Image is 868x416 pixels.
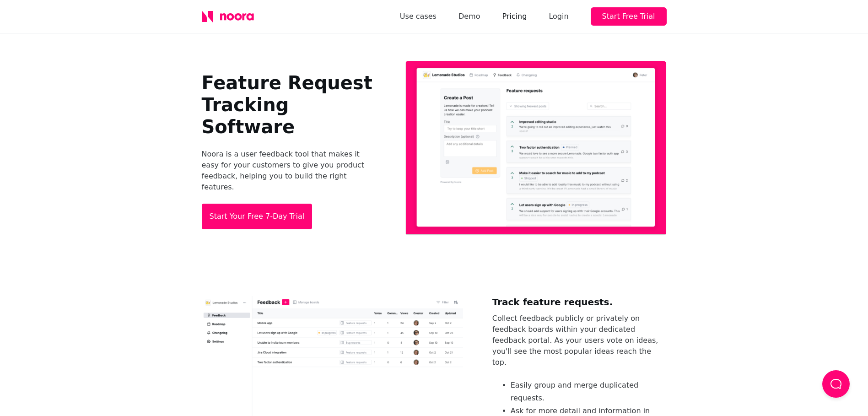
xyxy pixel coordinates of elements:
[400,10,437,23] a: Use cases
[202,72,376,138] h1: Feature Request Tracking Software
[405,61,666,236] img: portal.png
[458,10,480,23] a: Demo
[202,204,313,229] button: Start Your Free 7-Day Trial
[591,7,667,26] button: Start Free Trial
[202,149,376,193] p: Noora is a user feedback tool that makes it easy for your customers to give you product feedback,...
[502,10,527,23] a: Pricing
[549,10,568,23] div: Login
[822,370,850,398] button: Load Chat
[492,313,667,368] p: Collect feedback publicly or privately on feedback boards within your dedicated feedback portal. ...
[492,295,667,309] h2: Track feature requests.
[511,379,667,405] li: Easily group and merge duplicated requests.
